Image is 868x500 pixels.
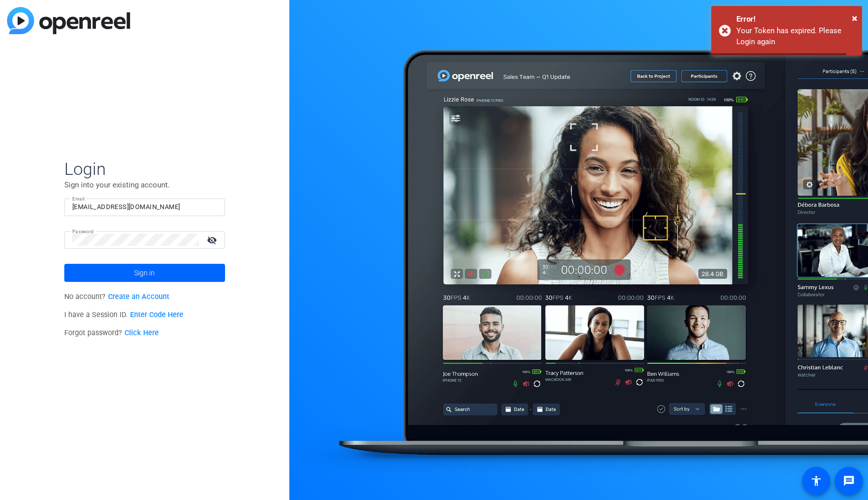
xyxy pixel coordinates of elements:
[201,233,225,247] mat-icon: visibility_off
[64,329,159,337] span: Forgot password?
[852,12,857,24] span: ×
[7,7,130,34] img: blue-gradient.svg
[64,158,225,179] span: Login
[108,292,169,301] a: Create an Account
[72,201,217,213] input: Enter Email Address
[736,25,854,48] div: Your Token has expired. Please Login again
[852,11,857,26] button: Close
[736,14,854,25] div: Error!
[64,179,225,190] p: Sign into your existing account.
[72,229,94,234] mat-label: Password
[134,260,155,285] span: Sign in
[64,264,225,282] button: Sign in
[130,311,183,319] a: Enter Code Here
[64,311,183,319] span: I have a Session ID.
[125,329,159,337] a: Click Here
[72,196,85,202] mat-label: Email
[810,475,822,487] mat-icon: accessibility
[843,475,855,487] mat-icon: message
[64,292,169,301] span: No account?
